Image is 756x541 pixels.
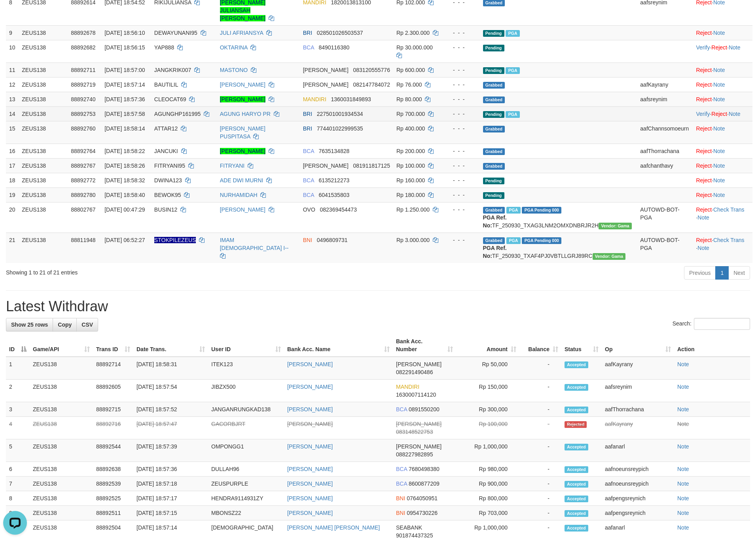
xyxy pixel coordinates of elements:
[71,192,95,198] span: 88892780
[677,495,689,501] a: Note
[104,44,145,51] span: [DATE] 18:56:15
[154,148,178,154] span: JANCUKI
[483,126,505,132] span: Grabbed
[446,191,477,199] div: - - -
[320,206,356,213] span: Copy 082369454473 to clipboard
[104,148,145,154] span: [DATE] 18:58:22
[11,322,48,328] span: Show 25 rows
[506,237,520,244] span: Marked by aafsreyleap
[396,369,433,375] span: Copy 082291490486 to clipboard
[599,223,632,229] span: Vendor URL: https://trx31.1velocity.biz
[713,125,725,132] a: Note
[287,443,333,450] a: [PERSON_NAME]
[693,92,752,106] td: ·
[208,380,284,402] td: JIBZX500
[208,402,284,417] td: JANGANRUNGKAD138
[104,237,145,243] span: [DATE] 06:52:27
[6,25,19,40] td: 9
[409,406,440,412] span: Copy 0891550200 to clipboard
[480,233,637,263] td: TF_250930_TXAF4PJ0VBTLLGRJ89RC
[6,187,19,202] td: 19
[519,334,561,357] th: Balance: activate to sort column ascending
[71,206,95,213] span: 88802767
[19,40,68,62] td: ZEUS138
[284,334,393,357] th: Bank Acc. Name: activate to sort column ascending
[446,44,477,51] div: - - -
[696,148,712,154] a: Reject
[104,67,145,73] span: [DATE] 18:57:00
[677,384,689,390] a: Note
[71,111,95,117] span: 88892753
[287,384,333,390] a: [PERSON_NAME]
[561,334,602,357] th: Status: activate to sort column ascending
[220,67,248,73] a: MASTONO
[713,67,725,73] a: Note
[711,111,727,117] a: Reject
[713,30,725,36] a: Note
[104,96,145,102] span: [DATE] 18:57:36
[303,192,314,198] span: BCA
[93,357,133,380] td: 88892714
[58,322,72,328] span: Copy
[287,524,380,531] a: [PERSON_NAME] [PERSON_NAME]
[287,361,333,367] a: [PERSON_NAME]
[6,334,30,357] th: ID: activate to sort column descending
[483,237,505,244] span: Grabbed
[220,96,265,102] a: [PERSON_NAME]
[3,3,27,27] button: Open LiveChat chat widget
[53,318,77,331] a: Copy
[637,233,693,263] td: AUTOWD-BOT-PGA
[693,77,752,92] td: ·
[303,96,326,102] span: MANDIRI
[396,81,422,88] span: Rp 76.000
[693,106,752,121] td: · ·
[396,192,425,198] span: Rp 180.000
[287,466,333,472] a: [PERSON_NAME]
[303,67,349,73] span: [PERSON_NAME]
[713,237,745,243] a: Check Trans
[154,125,178,132] span: ATTAR12
[220,192,258,198] a: NURHAMIDAH
[6,318,53,331] a: Show 25 rows
[713,96,725,102] a: Note
[483,207,505,214] span: Grabbed
[6,265,309,276] div: Showing 1 to 21 of 21 entries
[729,111,741,117] a: Note
[93,334,133,357] th: Trans ID: activate to sort column ascending
[677,406,689,412] a: Note
[220,237,289,251] a: IMAM [DEMOGRAPHIC_DATA] I--
[506,30,519,37] span: Marked by aafanarl
[446,206,477,214] div: - - -
[483,148,505,155] span: Grabbed
[71,81,95,88] span: 88892719
[396,384,419,390] span: MANDIRI
[677,480,689,487] a: Note
[133,334,208,357] th: Date Trans.: activate to sort column ascending
[697,245,709,251] a: Note
[6,92,19,106] td: 13
[522,237,561,244] span: PGA Pending
[71,148,95,154] span: 88892764
[154,177,182,183] span: DWINA123
[6,77,19,92] td: 12
[19,233,68,263] td: ZEUS138
[728,266,750,280] a: Next
[104,111,145,117] span: [DATE] 18:57:58
[677,421,689,427] a: Note
[19,144,68,158] td: ZEUS138
[396,392,436,398] span: Copy 1630007114120 to clipboard
[715,266,729,280] a: 1
[303,44,314,51] span: BCA
[303,148,314,154] span: BCA
[396,163,425,169] span: Rp 100.000
[19,202,68,233] td: ZEUS138
[677,524,689,531] a: Note
[483,178,504,184] span: Pending
[154,96,186,102] span: CLEOCAT69
[318,177,349,183] span: Copy 6135212273 to clipboard
[396,67,425,73] span: Rp 600.000
[396,237,430,243] span: Rp 3.000.000
[154,163,185,169] span: FITRYANI95
[483,111,504,118] span: Pending
[317,111,363,117] span: Copy 227501001934534 to clipboard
